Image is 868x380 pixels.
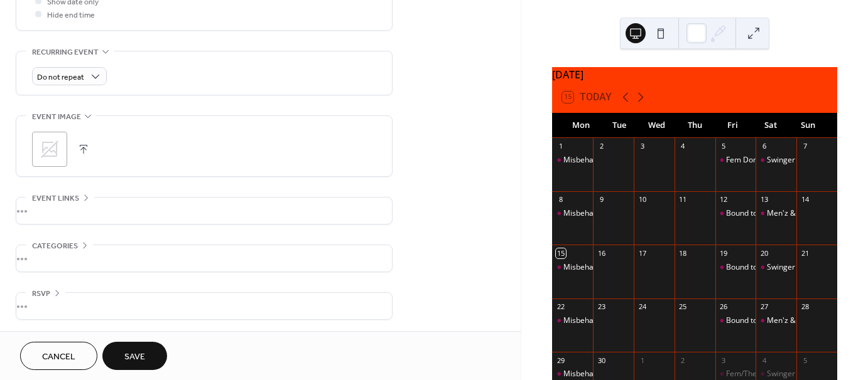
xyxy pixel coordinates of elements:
[678,195,688,204] div: 11
[715,155,756,166] div: Fem Dom/Themdom @ The Phoenix
[16,293,392,319] div: •••
[715,315,756,326] div: Bound to Please: BDSM/Kink Night
[726,369,833,379] div: Fem/Themdom @ The Phoenix
[800,195,810,204] div: 14
[678,356,688,365] div: 2
[637,302,647,312] div: 24
[676,113,713,138] div: Thu
[563,155,628,166] div: Misbehave [DATE]
[563,208,628,219] div: Misbehave [DATE]
[556,195,565,204] div: 8
[563,369,628,379] div: Misbehave [DATE]
[16,198,392,224] div: •••
[789,113,827,138] div: Sun
[713,113,751,138] div: Fri
[759,142,769,151] div: 6
[767,208,825,219] div: Men'z & Friend'z
[756,262,796,273] div: Swinger Saturday @The Phoenix
[719,142,729,151] div: 5
[32,192,79,205] span: Event links
[726,315,846,326] div: Bound to Please: BDSM/Kink Night
[597,248,606,258] div: 16
[562,113,600,138] div: Mon
[638,113,676,138] div: Wed
[32,240,78,253] span: Categories
[756,315,796,326] div: Men'z & Friend'z
[759,195,769,204] div: 13
[563,315,628,326] div: Misbehave [DATE]
[552,369,593,379] div: Misbehave Monday
[678,302,688,312] div: 25
[556,142,565,151] div: 1
[800,142,810,151] div: 7
[32,110,81,124] span: Event image
[597,356,606,365] div: 30
[759,356,769,365] div: 4
[32,46,99,59] span: Recurring event
[759,302,769,312] div: 27
[556,248,565,258] div: 15
[800,302,810,312] div: 28
[20,342,97,370] button: Cancel
[719,302,729,312] div: 26
[47,9,95,22] span: Hide end time
[552,208,593,219] div: Misbehave Monday
[637,248,647,258] div: 17
[756,155,796,166] div: Swinger Saturday @The Phoenix
[42,351,75,364] span: Cancel
[597,302,606,312] div: 23
[124,351,145,364] span: Save
[597,195,606,204] div: 9
[102,342,167,370] button: Save
[552,67,837,82] div: [DATE]
[32,287,50,300] span: RSVP
[597,142,606,151] div: 2
[726,208,846,219] div: Bound to Please: BDSM/Kink Night
[556,356,565,365] div: 29
[637,195,647,204] div: 10
[678,142,688,151] div: 4
[556,302,565,312] div: 22
[552,155,593,166] div: Misbehave Monday
[719,195,729,204] div: 12
[715,369,756,379] div: Fem/Themdom @ The Phoenix
[800,356,810,365] div: 5
[719,248,729,258] div: 19
[800,248,810,258] div: 21
[756,369,796,379] div: Swinger Saturday @The Phoenix
[719,356,729,365] div: 3
[726,155,852,166] div: Fem Dom/Themdom @ The Phoenix
[563,262,628,273] div: Misbehave [DATE]
[715,262,756,273] div: Bound to Please: BDSM/Kink Night
[756,208,796,219] div: Men'z & Friend'z
[637,142,647,151] div: 3
[37,70,84,85] span: Do not repeat
[767,315,825,326] div: Men'z & Friend'z
[726,262,846,273] div: Bound to Please: BDSM/Kink Night
[637,356,647,365] div: 1
[552,315,593,326] div: Misbehave Monday
[751,113,789,138] div: Sat
[715,208,756,219] div: Bound to Please: BDSM/Kink Night
[600,113,637,138] div: Tue
[16,245,392,272] div: •••
[32,132,67,167] div: ;
[678,248,688,258] div: 18
[759,248,769,258] div: 20
[552,262,593,273] div: Misbehave Monday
